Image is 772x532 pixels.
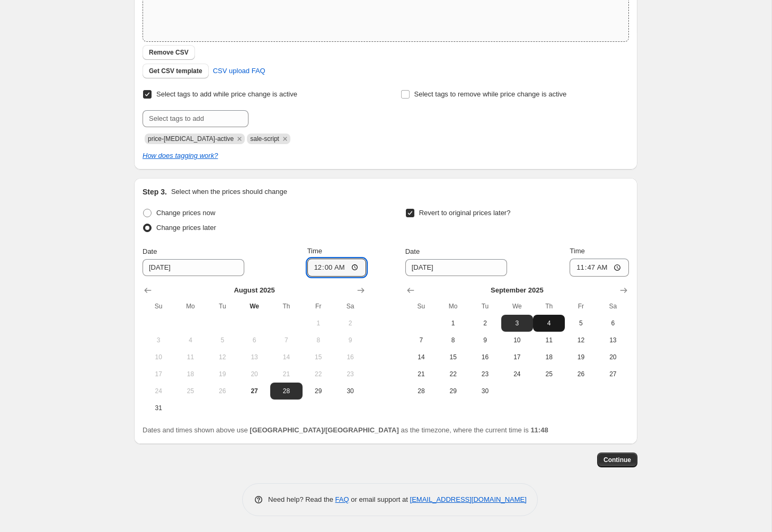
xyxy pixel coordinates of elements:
span: 22 [441,370,465,378]
span: 29 [307,387,330,395]
span: 10 [505,336,529,344]
button: Wednesday September 24 2025 [501,366,533,383]
span: 29 [441,387,465,395]
span: 12 [211,353,234,361]
span: 20 [601,353,625,361]
span: 9 [339,336,362,344]
span: Tu [211,302,234,311]
span: 13 [601,336,625,344]
span: Dates and times shown above use as the timezone, where the current time is [143,426,548,434]
span: Continue [604,456,631,464]
span: 16 [473,353,496,361]
span: 16 [339,353,362,361]
span: 23 [339,370,362,378]
button: Tuesday August 12 2025 [207,349,238,366]
span: sale-script [250,135,279,143]
button: Monday September 8 2025 [437,332,469,349]
span: 4 [179,336,202,344]
a: CSV upload FAQ [207,63,272,79]
button: Sunday August 17 2025 [143,366,174,383]
button: Get CSV template [143,64,209,78]
button: Monday August 4 2025 [174,332,206,349]
span: price-change-job-active [148,135,234,143]
button: Friday September 26 2025 [565,366,597,383]
button: Tuesday August 5 2025 [207,332,238,349]
th: Thursday [270,298,302,315]
button: Saturday August 30 2025 [334,383,366,400]
button: Wednesday September 3 2025 [501,315,533,332]
span: 30 [473,387,496,395]
button: Remove sale-script [280,134,290,144]
span: Sa [339,302,362,311]
button: Wednesday September 10 2025 [501,332,533,349]
button: Monday September 22 2025 [437,366,469,383]
button: Show next month, October 2025 [616,283,631,298]
span: 3 [147,336,170,344]
span: Date [143,247,157,255]
a: How does tagging work? [143,152,218,159]
button: Monday September 15 2025 [437,349,469,366]
span: 1 [441,319,465,327]
th: Tuesday [207,298,238,315]
button: Today Wednesday August 27 2025 [238,383,270,400]
span: 24 [147,387,170,395]
a: [EMAIL_ADDRESS][DOMAIN_NAME] [410,495,527,503]
button: Tuesday September 2 2025 [469,315,501,332]
button: Saturday September 27 2025 [597,366,629,383]
span: Mo [179,302,202,311]
span: 27 [243,387,266,395]
span: 17 [505,353,529,361]
span: 22 [307,370,330,378]
button: Thursday September 25 2025 [533,366,565,383]
button: Tuesday August 19 2025 [207,366,238,383]
span: 14 [410,353,433,361]
button: Tuesday August 26 2025 [207,383,238,400]
button: Wednesday August 6 2025 [238,332,270,349]
input: 12:00 [307,259,367,277]
th: Friday [303,298,334,315]
span: or email support at [349,495,410,503]
span: Select tags to remove while price change is active [414,90,567,98]
span: 2 [473,319,496,327]
button: Tuesday September 9 2025 [469,332,501,349]
button: Thursday August 28 2025 [270,383,302,400]
span: 9 [473,336,496,344]
span: 28 [410,387,433,395]
span: 1 [307,319,330,327]
span: 31 [147,404,170,412]
button: Tuesday September 16 2025 [469,349,501,366]
button: Show next month, September 2025 [353,283,368,298]
span: 15 [441,353,465,361]
span: Th [537,302,561,311]
span: Fr [569,302,592,311]
button: Friday August 8 2025 [303,332,334,349]
th: Sunday [405,298,437,315]
span: Revert to original prices later? [419,209,511,217]
th: Tuesday [469,298,501,315]
span: 7 [410,336,433,344]
span: 7 [274,336,298,344]
button: Saturday September 20 2025 [597,349,629,366]
span: 21 [274,370,298,378]
span: Time [570,247,584,255]
input: 8/27/2025 [405,259,507,276]
span: Tu [473,302,496,311]
span: 15 [307,353,330,361]
span: 18 [537,353,561,361]
span: We [505,302,529,311]
span: 18 [179,370,202,378]
button: Saturday August 2 2025 [334,315,366,332]
span: 11 [179,353,202,361]
button: Show previous month, August 2025 [403,283,418,298]
span: 26 [211,387,234,395]
button: Thursday August 21 2025 [270,366,302,383]
th: Wednesday [238,298,270,315]
button: Sunday September 14 2025 [405,349,437,366]
span: 24 [505,370,529,378]
button: Friday August 15 2025 [303,349,334,366]
b: [GEOGRAPHIC_DATA]/[GEOGRAPHIC_DATA] [250,426,398,434]
th: Sunday [143,298,174,315]
span: Time [307,247,322,255]
span: Need help? Read the [268,495,335,503]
